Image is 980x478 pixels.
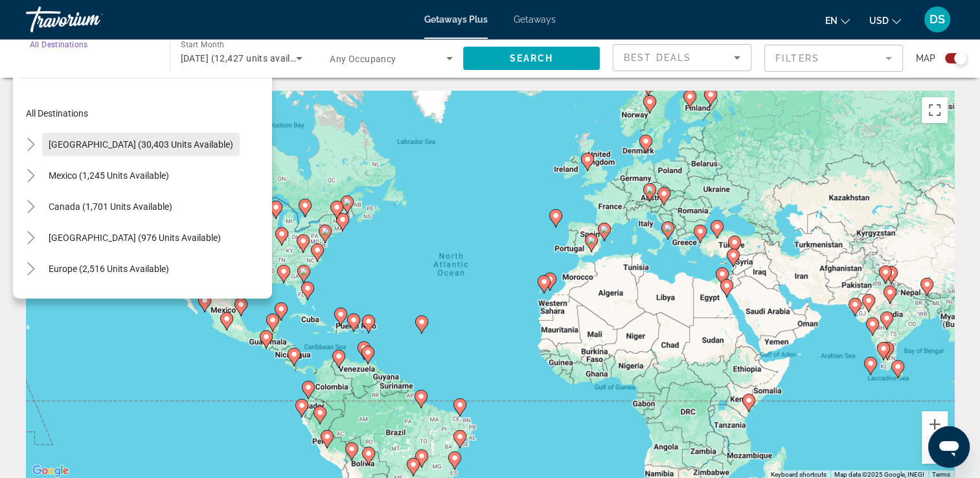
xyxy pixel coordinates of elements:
button: Canada (1,701 units available) [42,195,179,218]
span: USD [869,16,889,26]
button: [GEOGRAPHIC_DATA] (976 units available) [42,226,227,249]
button: Search [463,47,600,70]
button: Change currency [869,11,901,30]
span: Any Occupancy [330,54,396,64]
span: [GEOGRAPHIC_DATA] (976 units available) [49,233,221,243]
span: Mexico (1,245 units available) [49,170,169,181]
button: Toggle Mexico (1,245 units available) [19,165,42,187]
button: Change language [825,11,850,30]
a: Terms (opens in new tab) [932,471,950,478]
button: Toggle United States (30,403 units available) [19,133,42,156]
span: en [825,16,838,26]
span: Map [916,49,935,67]
button: Toggle Europe (2,516 units available) [19,258,42,280]
iframe: Button to launch messaging window [928,426,970,468]
button: [GEOGRAPHIC_DATA] (30,403 units available) [42,133,240,156]
span: Search [509,53,553,63]
span: [DATE] (12,427 units available) [181,53,312,63]
a: Getaways [514,14,556,25]
button: Europe (2,516 units available) [42,257,176,280]
mat-select: Sort by [624,50,740,65]
button: Zoom out [922,438,948,464]
span: Map data ©2025 Google, INEGI [834,471,924,478]
span: Best Deals [624,52,691,63]
span: Europe (2,516 units available) [49,264,169,274]
button: Toggle fullscreen view [922,97,948,123]
span: DS [929,13,945,26]
button: Australia (207 units available) [42,288,176,312]
button: Toggle Canada (1,701 units available) [19,196,42,218]
button: Toggle Australia (207 units available) [19,289,42,312]
a: Getaways Plus [424,14,488,25]
button: Toggle Caribbean & Atlantic Islands (976 units available) [19,227,42,249]
button: All destinations [19,102,272,125]
button: Zoom in [922,411,948,437]
span: Canada (1,701 units available) [49,201,172,212]
span: All Destinations [30,40,87,49]
span: Start Month [181,40,224,49]
span: [GEOGRAPHIC_DATA] (30,403 units available) [49,139,233,150]
button: User Menu [920,6,954,33]
button: Mexico (1,245 units available) [42,164,176,187]
span: All destinations [26,108,88,119]
button: Filter [764,44,903,73]
a: Travorium [26,3,155,36]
